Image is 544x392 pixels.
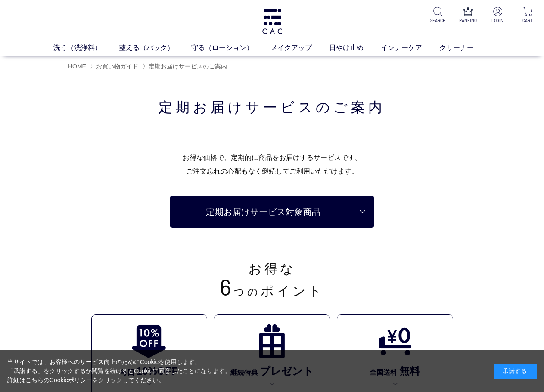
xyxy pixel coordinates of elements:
img: 全国送料無料 [377,324,413,359]
p: CART [518,17,537,24]
a: LOGIN [488,7,507,24]
p: お得な [68,262,476,275]
li: 〉 [143,62,229,71]
a: CART [518,7,537,24]
a: SEARCH [428,7,447,24]
a: メイクアップ [270,43,329,53]
a: HOME [68,63,86,70]
a: 定期お届けサービス対象商品 [170,196,374,228]
a: インナーケア [381,43,439,53]
div: 当サイトでは、お客様へのサービス向上のためにCookieを使用します。 「承諾する」をクリックするか閲覧を続けるとCookieに同意したことになります。 詳細はこちらの をクリックしてください。 [7,358,231,385]
span: ポイント [261,284,324,298]
a: クリーナー [439,43,491,53]
a: 洗う（洗浄料） [53,43,119,53]
p: RANKING [458,17,477,24]
p: SEARCH [428,17,447,24]
a: 整える（パック） [119,43,191,53]
a: 守る（ローション） [191,43,270,53]
a: 日やけ止め [329,43,381,53]
span: 6 [220,273,234,300]
p: お得な価格で、定期的に商品を お届けするサービスです。 ご注文忘れの心配もなく 継続してご利用いただけます。 [68,151,476,178]
p: つの [68,275,476,298]
img: logo [261,9,283,34]
p: LOGIN [488,17,507,24]
span: 定期お届けサービスのご案内 [149,63,227,70]
a: お買い物ガイド [96,63,138,70]
a: Cookieポリシー [50,376,93,383]
img: 継続特典プレゼント [254,324,289,359]
a: RANKING [458,7,477,24]
img: 10%OFF [131,324,167,359]
div: 承諾する [494,364,537,379]
li: 〉 [90,62,140,71]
